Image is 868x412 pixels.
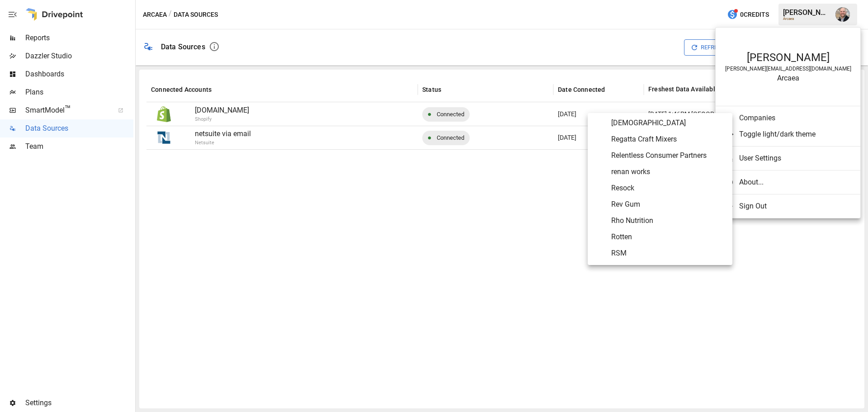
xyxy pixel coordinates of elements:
span: Regatta Craft Mixers [611,134,725,145]
span: Rho Nutrition [611,215,725,226]
span: [DEMOGRAPHIC_DATA] [611,118,725,128]
span: renan works [611,166,725,177]
span: RSM [611,248,725,259]
span: Rotten [611,232,725,242]
span: Relentless Consumer Partners [611,150,725,161]
span: Toggle light/dark theme [739,129,853,140]
div: Arcaea [725,74,851,82]
span: User Settings [739,153,853,164]
span: Companies [739,113,853,123]
div: [PERSON_NAME][EMAIL_ADDRESS][DOMAIN_NAME] [725,66,851,72]
span: Rev Gum [611,199,725,210]
span: Resock [611,183,725,194]
div: [PERSON_NAME] [725,51,851,64]
span: About... [739,177,853,188]
span: Sign Out [739,201,853,212]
